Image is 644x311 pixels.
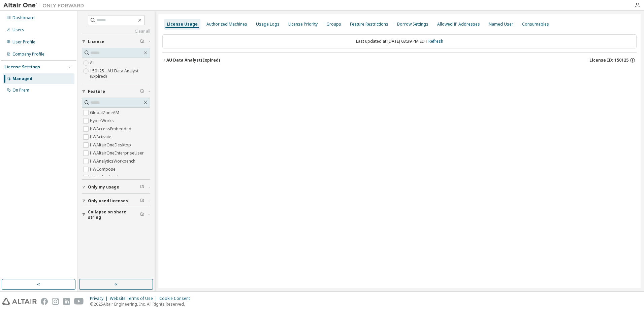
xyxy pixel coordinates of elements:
p: © 2025 Altair Engineering, Inc. All Rights Reserved. [90,301,194,307]
label: HWAltairOneEnterpriseUser [90,149,145,157]
img: altair_logo.svg [2,298,37,305]
img: instagram.svg [52,298,59,305]
div: Consumables [522,22,549,27]
div: Dashboard [12,15,35,21]
div: Cookie Consent [159,296,194,301]
div: On Prem [12,88,29,93]
span: Feature [88,89,105,94]
label: HWActivate [90,133,113,141]
div: Borrow Settings [397,22,428,27]
button: License [82,34,150,49]
span: Clear filter [140,198,144,204]
div: Privacy [90,296,110,301]
div: Groups [326,22,341,27]
div: Last updated at: [DATE] 03:39 PM EDT [162,34,637,48]
div: Company Profile [12,51,44,57]
label: GlobalZoneAM [90,109,121,117]
span: Collapse on share string [88,209,140,220]
div: License Priority [288,22,318,27]
button: Only used licenses [82,194,150,208]
div: Users [12,27,24,33]
label: HWAnalyticsWorkbench [90,157,137,165]
button: Feature [82,84,150,99]
a: Refresh [428,38,443,44]
div: Managed [12,76,32,81]
span: Clear filter [140,39,144,44]
div: Website Terms of Use [110,296,159,301]
img: youtube.svg [74,298,84,305]
label: HWEmbedBasic [90,173,122,181]
button: Only my usage [82,180,150,195]
span: License [88,39,104,44]
label: HWAccessEmbedded [90,125,133,133]
img: linkedin.svg [63,298,70,305]
label: HyperWorks [90,117,115,125]
label: 150125 - AU Data Analyst (Expired) [90,67,150,80]
div: Named User [489,22,513,27]
span: Only my usage [88,184,119,190]
div: License Settings [4,64,40,70]
span: Only used licenses [88,198,128,204]
label: All [90,59,96,67]
div: Feature Restrictions [350,22,388,27]
span: Clear filter [140,184,144,190]
div: License Usage [167,22,198,27]
span: Clear filter [140,89,144,94]
button: Collapse on share string [82,207,150,222]
a: Clear all [82,29,150,34]
img: facebook.svg [41,298,48,305]
div: Authorized Machines [206,22,247,27]
div: AU Data Analyst (Expired) [166,58,220,63]
div: Allowed IP Addresses [437,22,480,27]
img: Altair One [3,2,88,9]
div: User Profile [12,39,35,45]
span: License ID: 150125 [589,58,629,63]
span: Clear filter [140,212,144,217]
label: HWCompose [90,165,117,173]
div: Usage Logs [256,22,280,27]
button: AU Data Analyst(Expired)License ID: 150125 [162,53,637,68]
label: HWAltairOneDesktop [90,141,132,149]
